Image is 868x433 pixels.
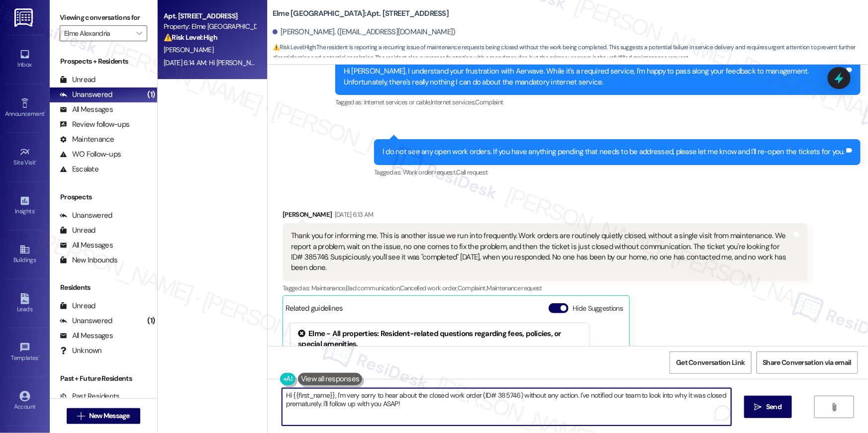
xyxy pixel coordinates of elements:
button: Get Conversation Link [670,351,751,374]
div: (1) [145,87,157,102]
div: WO Follow-ups [60,149,121,160]
div: Thank you for informing me. This is another issue we run into frequently. Work orders are routine... [291,231,792,273]
div: Unanswered [60,89,112,100]
span: [PERSON_NAME] [164,45,213,54]
a: Inbox [5,46,45,73]
div: Prospects [50,192,157,202]
strong: ⚠️ Risk Level: High [164,33,217,42]
span: Complaint [475,98,503,106]
div: Apt. [STREET_ADDRESS] [164,11,256,21]
span: Internet services , [431,98,475,106]
a: Leads [5,290,45,317]
input: All communities [64,25,131,41]
button: Send [744,396,792,418]
div: Prospects + Residents [50,56,157,67]
a: Buildings [5,241,45,268]
span: New Message [89,411,130,421]
span: Work order request , [403,168,457,176]
div: [DATE] 6:13 AM [332,209,374,220]
button: New Message [67,408,140,424]
span: Maintenance , [311,284,346,292]
span: • [34,206,36,213]
div: Related guidelines [286,303,343,318]
div: [PERSON_NAME] [283,209,808,223]
a: Account [5,388,45,415]
div: Maintenance [60,134,114,145]
div: Tagged as: [335,95,861,109]
div: [DATE] 6:14 AM: Hi [PERSON_NAME] , thank you for bringing this important matter to our attention.... [164,58,844,67]
div: Elme - All properties: Resident-related questions regarding fees, policies, or special amenities. [298,329,581,350]
div: Unread [60,75,96,85]
div: Tagged as: [374,165,861,179]
div: Property: Elme [GEOGRAPHIC_DATA] [164,21,256,32]
b: Elme [GEOGRAPHIC_DATA]: Apt. [STREET_ADDRESS] [273,8,449,19]
a: Site Visit • [5,144,45,171]
div: Review follow-ups [60,119,129,130]
div: All Messages [60,331,113,341]
span: • [44,109,46,116]
img: ResiDesk Logo [14,8,35,27]
div: Residents [50,282,157,293]
span: : The resident is reporting a recurring issue of maintenance requests being closed without the wo... [273,42,868,64]
span: Get Conversation Link [676,357,745,368]
a: Insights • [5,192,45,219]
div: New Inbounds [60,255,117,265]
span: • [38,353,40,360]
i:  [831,403,838,411]
i:  [77,412,85,420]
div: Unanswered [60,316,112,326]
div: Unknown [60,346,102,356]
div: I do not see any open work orders. If you have anything pending that needs to be addressed, pleas... [383,147,845,157]
span: Call request [457,168,488,176]
i:  [755,403,762,411]
div: Unread [60,301,96,311]
div: Unanswered [60,210,112,221]
div: Unread [60,225,96,236]
span: Complaint , [458,284,487,292]
div: Hi [PERSON_NAME], I understand your frustration with Aerwave. While it's a required service, I'm ... [344,66,845,87]
span: Share Conversation via email [763,357,852,368]
label: Hide Suggestions [573,303,623,314]
div: Past + Future Residents [50,373,157,384]
textarea: To enrich screen reader interactions, please activate Accessibility in Grammarly extension settings [282,388,731,426]
span: Maintenance request [486,284,542,292]
strong: ⚠️ Risk Level: High [273,43,315,51]
span: Send [766,402,781,412]
span: • [36,158,37,165]
div: Past Residents [60,391,120,402]
span: Internet services or cable , [364,98,431,106]
div: Tagged as: [283,281,808,295]
div: [PERSON_NAME]. ([EMAIL_ADDRESS][DOMAIN_NAME]) [273,27,456,37]
a: Templates • [5,339,45,366]
div: (1) [145,313,157,329]
span: Bad communication , [346,284,400,292]
div: All Messages [60,240,113,251]
i:  [136,29,142,37]
span: Cancelled work order , [400,284,458,292]
label: Viewing conversations for [60,10,147,25]
div: All Messages [60,104,113,115]
button: Share Conversation via email [757,351,858,374]
div: Escalate [60,164,98,174]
